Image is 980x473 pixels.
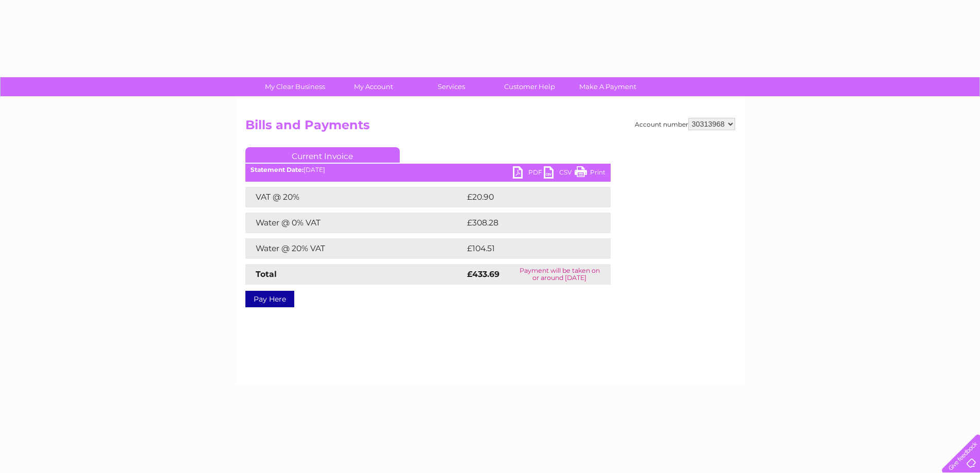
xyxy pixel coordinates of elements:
strong: £433.69 [467,269,500,279]
a: Current Invoice [245,147,400,163]
td: Water @ 0% VAT [245,213,465,233]
a: PDF [513,166,544,181]
td: Payment will be taken on or around [DATE] [509,264,610,285]
a: Make A Payment [565,77,650,96]
a: My Account [331,77,416,96]
td: £20.90 [465,187,591,207]
a: Pay Here [245,291,294,307]
div: Account number [635,118,735,130]
a: Customer Help [487,77,572,96]
strong: Total [256,269,277,279]
a: My Clear Business [253,77,337,96]
td: £104.51 [465,238,591,259]
div: [DATE] [245,166,611,173]
a: CSV [544,166,575,181]
td: Water @ 20% VAT [245,238,465,259]
a: Services [409,77,494,96]
h2: Bills and Payments [245,118,735,137]
b: Statement Date: [251,166,304,173]
td: VAT @ 20% [245,187,465,207]
a: Print [575,166,605,181]
td: £308.28 [465,213,593,233]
